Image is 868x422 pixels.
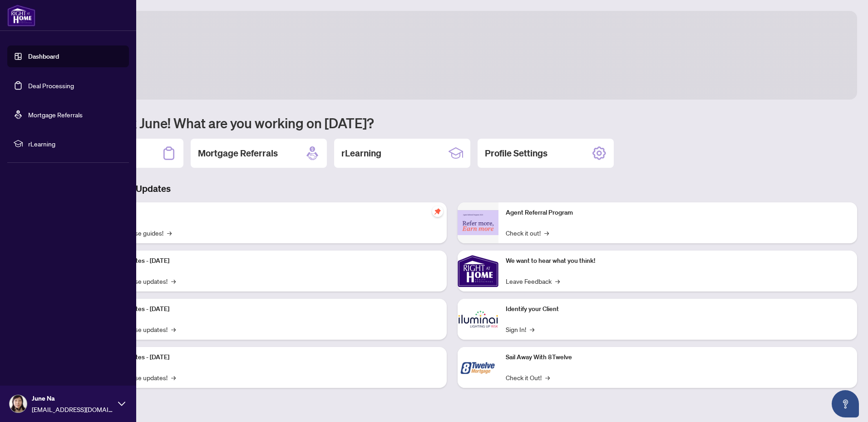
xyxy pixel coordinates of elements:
img: Profile Icon [10,395,27,412]
img: We want to hear what you think! [458,251,498,291]
span: → [171,372,176,382]
img: Identify your Client [458,299,498,340]
a: Check it out!→ [506,228,549,238]
a: Mortgage Referrals [28,111,83,119]
span: → [555,276,560,286]
a: Sign In!→ [506,324,534,334]
a: Dashboard [28,52,59,60]
h1: Welcome back June! What are you working on [DATE]? [47,114,857,131]
img: Agent Referral Program [458,210,498,235]
img: logo [7,5,35,26]
span: → [530,324,534,334]
p: Identify your Client [506,304,850,314]
span: → [167,228,172,238]
h3: Brokerage & Industry Updates [47,182,857,195]
span: → [171,276,176,286]
p: Platform Updates - [DATE] [95,256,439,266]
span: → [171,324,176,334]
p: We want to hear what you think! [506,256,850,266]
span: rLearning [28,139,123,149]
span: [EMAIL_ADDRESS][DOMAIN_NAME] [32,404,113,414]
p: Self-Help [95,208,439,218]
span: pushpin [432,206,443,217]
span: June Na [32,393,113,403]
h2: rLearning [341,147,381,160]
span: → [544,228,549,238]
a: Check it Out!→ [506,372,550,382]
a: Leave Feedback→ [506,276,560,286]
span: → [545,372,550,382]
button: Open asap [832,390,859,417]
p: Sail Away With 8Twelve [506,352,850,362]
a: Deal Processing [28,81,74,90]
p: Agent Referral Program [506,208,850,218]
p: Platform Updates - [DATE] [95,352,439,362]
h2: Profile Settings [485,147,547,160]
p: Platform Updates - [DATE] [95,304,439,314]
h2: Mortgage Referrals [198,147,278,160]
img: Sail Away With 8Twelve [458,347,498,388]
